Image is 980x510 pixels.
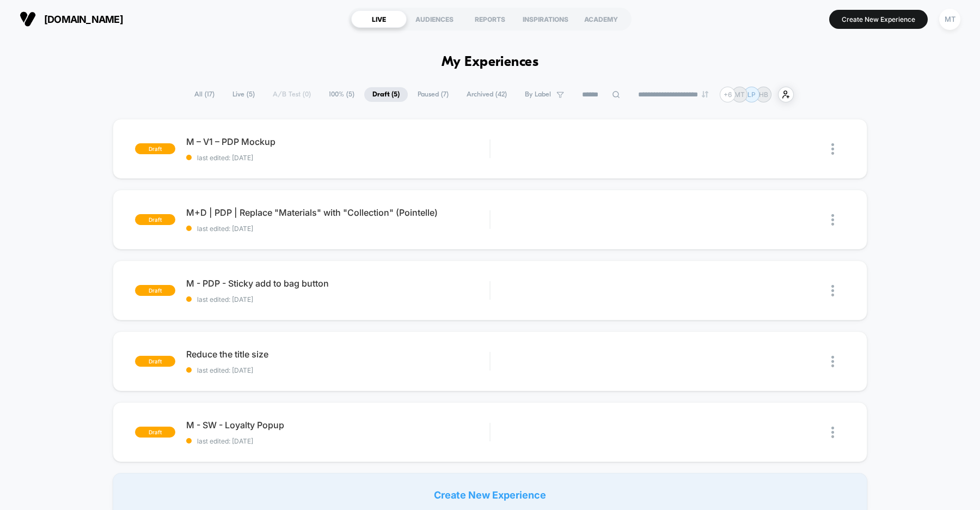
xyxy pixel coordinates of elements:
span: Paused ( 7 ) [409,87,457,102]
div: INSPIRATIONS [518,10,573,28]
p: HB [759,90,768,99]
img: close [831,427,834,438]
span: draft [135,356,175,367]
div: MT [939,9,960,30]
div: REPORTS [462,10,518,28]
span: last edited: [DATE] [186,295,489,303]
span: All ( 17 ) [186,87,223,102]
div: + 6 [720,87,736,102]
span: M - SW - Loyalty Popup [186,420,489,430]
img: close [831,214,834,226]
button: MT [936,8,964,31]
span: last edited: [DATE] [186,154,489,162]
img: close [831,285,834,296]
span: last edited: [DATE] [186,437,489,445]
img: end [702,91,708,98]
div: LIVE [351,10,407,28]
span: Archived ( 42 ) [458,87,515,102]
span: By Label [525,90,551,99]
span: last edited: [DATE] [186,366,489,374]
p: MT [734,90,745,99]
span: M - PDP - Sticky add to bag button [186,278,489,289]
img: close [831,143,834,155]
span: draft [135,143,175,154]
button: [DOMAIN_NAME] [16,10,126,28]
p: LP [748,90,756,99]
span: draft [135,427,175,438]
span: last edited: [DATE] [186,224,489,233]
span: Live ( 5 ) [224,87,263,102]
img: close [831,356,834,367]
span: Draft ( 5 ) [364,87,408,102]
img: Visually logo [20,11,36,27]
div: AUDIENCES [407,10,462,28]
span: 100% ( 5 ) [321,87,363,102]
button: Create New Experience [829,10,928,29]
span: [DOMAIN_NAME] [44,14,123,25]
h1: My Experiences [442,54,539,70]
span: M+D | PDP | Replace "Materials" with "Collection" (Pointelle) [186,207,489,218]
span: M – V1 – PDP Mockup [186,136,489,147]
div: ACADEMY [573,10,629,28]
span: Reduce the title size [186,349,489,360]
span: draft [135,214,175,225]
span: draft [135,285,175,296]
